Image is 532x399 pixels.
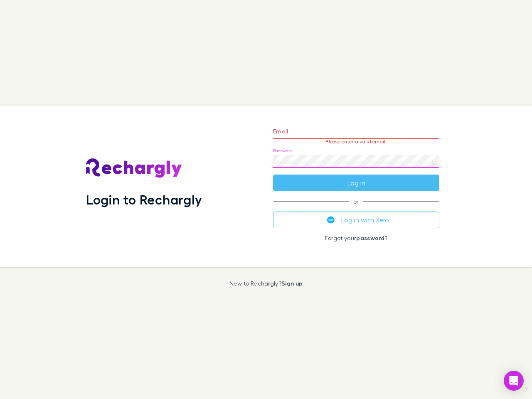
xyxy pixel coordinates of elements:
[273,175,439,191] button: Log in
[273,148,293,154] label: Password
[273,201,439,202] span: or
[273,235,439,241] p: Forgot your ?
[86,158,182,178] img: Rechargly's Logo
[356,234,384,241] a: password
[273,212,439,228] button: Log in with Xero
[273,139,439,145] p: Please enter a valid email.
[504,371,524,391] div: Open Intercom Messenger
[327,216,335,224] img: Xero's logo
[281,280,303,287] a: Sign up
[229,280,303,287] p: New to Rechargly?
[86,192,202,207] h1: Login to Rechargly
